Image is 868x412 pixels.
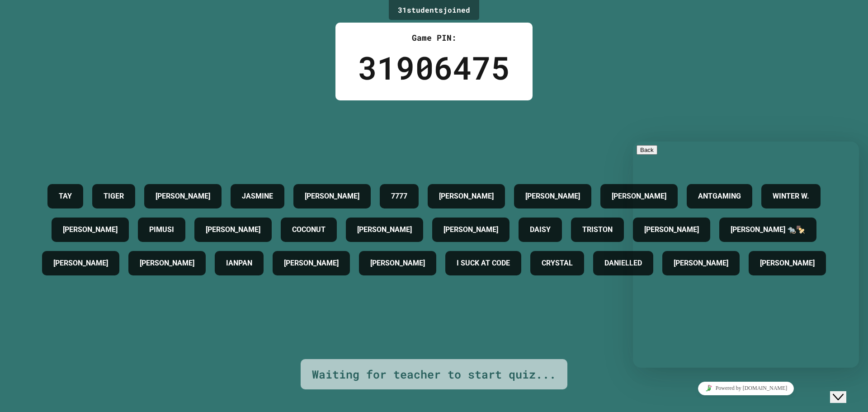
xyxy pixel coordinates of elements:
h4: I SUCK AT CODE [457,258,510,269]
iframe: chat widget [633,378,859,398]
iframe: chat widget [830,376,859,403]
h4: [PERSON_NAME] [439,191,494,202]
div: 31906475 [358,44,510,91]
h4: [PERSON_NAME] [525,191,580,202]
h4: [PERSON_NAME] [443,224,498,235]
h4: [PERSON_NAME] [140,258,194,269]
h4: [PERSON_NAME] [206,224,260,235]
h4: IANPAN [226,258,252,269]
h4: [PERSON_NAME] [156,191,210,202]
h4: TAY [59,191,72,202]
h4: TRISTON [582,224,613,235]
div: Game PIN: [358,32,510,44]
h4: [PERSON_NAME] [284,258,339,269]
iframe: chat widget [633,142,859,368]
h4: JASMINE [242,191,273,202]
h4: [PERSON_NAME] [370,258,425,269]
h4: [PERSON_NAME] [63,224,118,235]
h4: DAISY [530,224,551,235]
h4: COCONUT [292,224,325,235]
h4: DANIELLED [604,258,642,269]
h4: [PERSON_NAME] [612,191,666,202]
h4: [PERSON_NAME] [53,258,108,269]
h4: TIGER [104,191,124,202]
div: Waiting for teacher to start quiz... [312,366,556,383]
h4: [PERSON_NAME] [305,191,359,202]
h4: CRYSTAL [542,258,573,269]
h4: PIMUSI [149,224,174,235]
h4: [PERSON_NAME] [357,224,412,235]
h4: 7777 [391,191,407,202]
